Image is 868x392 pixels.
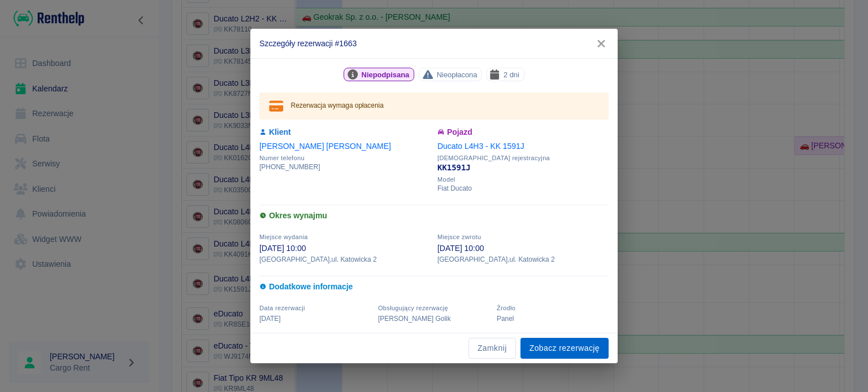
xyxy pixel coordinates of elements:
p: Fiat Ducato [437,183,609,193]
p: [DATE] 10:00 [259,243,431,254]
span: [DEMOGRAPHIC_DATA] rejestracyjna [437,155,609,162]
span: Data rezerwacji [259,305,305,311]
span: Numer telefonu [259,155,431,162]
h6: Dodatkowe informacje [259,281,609,293]
span: Niepodpisana [357,69,414,81]
h2: Szczegóły rezerwacji #1663 [250,29,618,58]
h6: Okres wynajmu [259,210,609,222]
p: KK1591J [437,162,609,174]
div: Rezerwacja wymaga opłacenia [291,96,384,116]
button: Zamknij [468,338,516,359]
span: 2 dni [499,69,524,81]
span: Miejsce zwrotu [437,234,481,240]
p: [GEOGRAPHIC_DATA] , ul. Katowicka 2 [437,254,609,265]
span: Żrodło [497,305,515,311]
p: Panel [497,314,609,324]
p: [PHONE_NUMBER] [259,162,431,172]
p: [DATE] 10:00 [437,243,609,254]
h6: Pojazd [437,126,609,138]
span: Miejsce wydania [259,234,308,240]
h6: Klient [259,126,431,138]
span: Obsługujący rezerwację [378,305,448,311]
p: [DATE] [259,314,371,324]
span: Model [437,176,609,183]
span: Nieopłacona [432,69,482,81]
a: Ducato L4H3 - KK 1591J [437,142,524,151]
a: [PERSON_NAME] [PERSON_NAME] [259,142,391,151]
p: [GEOGRAPHIC_DATA] , ul. Katowicka 2 [259,254,431,265]
a: Zobacz rezerwację [520,338,609,359]
p: [PERSON_NAME] Golik [378,314,490,324]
